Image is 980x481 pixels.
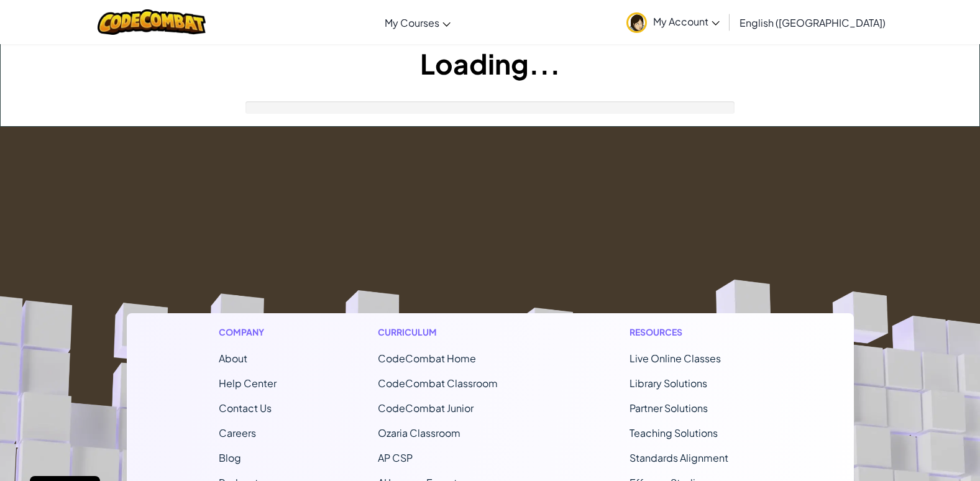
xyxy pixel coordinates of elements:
[630,451,728,464] a: Standards Alignment
[733,6,892,39] a: English ([GEOGRAPHIC_DATA])
[1,44,979,83] h1: Loading...
[378,6,457,39] a: My Courses
[630,377,707,390] a: Library Solutions
[219,401,272,415] span: Contact Us
[378,426,460,439] a: Ozaria Classroom
[378,451,413,464] a: AP CSP
[630,426,718,439] a: Teaching Solutions
[626,12,647,33] img: avatar
[219,426,256,439] a: Careers
[653,15,720,28] span: My Account
[630,326,762,339] h1: Resources
[630,352,721,365] a: Live Online Classes
[98,9,206,35] img: CodeCombat logo
[378,326,528,339] h1: Curriculum
[385,16,439,29] span: My Courses
[219,377,277,390] a: Help Center
[219,352,247,365] a: About
[378,401,474,415] a: CodeCombat Junior
[740,16,886,29] span: English ([GEOGRAPHIC_DATA])
[630,401,708,415] a: Partner Solutions
[378,377,498,390] a: CodeCombat Classroom
[219,451,241,464] a: Blog
[219,326,277,339] h1: Company
[378,352,476,365] span: CodeCombat Home
[620,2,726,42] a: My Account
